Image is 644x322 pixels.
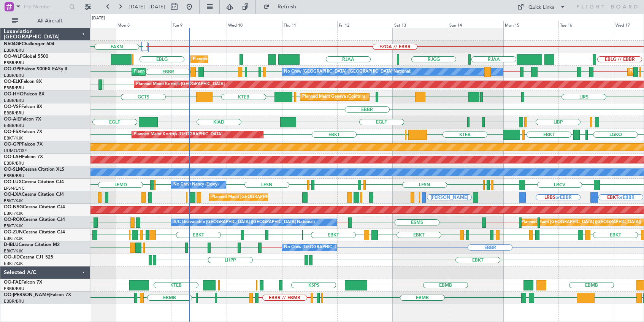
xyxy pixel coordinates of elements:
span: All Aircraft [20,18,80,24]
a: OO-GPPFalcon 7X [4,142,43,147]
span: OO-JID [4,255,20,260]
div: Tue 16 [558,21,614,28]
span: OO-ROK [4,217,23,222]
a: OO-HHOFalcon 8X [4,92,44,97]
a: D-IBLUCessna Citation M2 [4,243,60,247]
a: OO-LXACessna Citation CJ4 [4,192,64,197]
a: EBBR/BRU [4,60,24,66]
span: OO-ZUN [4,230,23,235]
a: OO-LUXCessna Citation CJ4 [4,180,64,184]
div: Planned Maint Geneva (Cointrin) [302,91,365,103]
span: OO-LUX [4,180,22,184]
span: OO-NSG [4,205,23,209]
a: EBBR/BRU [4,85,24,91]
a: OO-GPEFalcon 900EX EASy II [4,67,67,71]
button: Refresh [260,1,305,13]
span: OO-AIE [4,117,20,122]
a: OO-AIEFalcon 7X [4,117,41,122]
a: OO-FSXFalcon 7X [4,130,42,134]
div: Thu 11 [282,21,338,28]
span: OO-GPP [4,142,22,147]
div: Fri 12 [337,21,393,28]
span: OO-HHO [4,92,24,97]
span: OO-SLM [4,167,22,172]
a: EBKT/KJK [4,198,23,204]
a: EBKT/KJK [4,135,23,141]
a: EBBR/BRU [4,73,24,78]
div: Planned Maint [GEOGRAPHIC_DATA] ([GEOGRAPHIC_DATA] National) [211,192,349,203]
a: EBBR/BRU [4,298,24,304]
a: EBBR/BRU [4,123,24,128]
span: OO-[PERSON_NAME] [4,293,50,297]
div: A/C Unavailable [GEOGRAPHIC_DATA] ([GEOGRAPHIC_DATA] National) [173,217,315,228]
div: Sun 14 [448,21,503,28]
a: EBKT/KJK [4,223,23,229]
div: Planned Maint Kortrijk-[GEOGRAPHIC_DATA] [134,129,222,140]
a: OO-ROKCessna Citation CJ4 [4,217,65,222]
a: OO-VSFFalcon 8X [4,105,42,109]
a: EBBR/BRU [4,110,24,116]
span: OO-ELK [4,79,21,84]
a: OO-FAEFalcon 7X [4,280,42,285]
div: No Crew [GEOGRAPHIC_DATA] ([GEOGRAPHIC_DATA] National) [284,66,411,78]
div: No Crew [GEOGRAPHIC_DATA] ([GEOGRAPHIC_DATA] National) [284,242,411,253]
span: N604GF [4,42,22,46]
a: EBKT/KJK [4,248,23,254]
div: Quick Links [528,4,554,11]
a: EBBR/BRU [4,173,24,179]
div: Mon 8 [116,21,171,28]
a: LFSN/ENC [4,186,25,191]
div: Planned Maint Kortrijk-[GEOGRAPHIC_DATA] [136,79,225,90]
a: EBBR/BRU [4,286,24,292]
a: N604GFChallenger 604 [4,42,54,46]
span: D-IBLU [4,243,19,247]
button: Quick Links [513,1,569,13]
a: OO-[PERSON_NAME]Falcon 7X [4,293,71,297]
span: OO-VSF [4,105,21,109]
span: OO-FAE [4,280,21,285]
a: OO-LAHFalcon 7X [4,155,43,159]
span: Refresh [271,4,303,10]
a: OO-ZUNCessna Citation CJ4 [4,230,65,235]
a: EBBR/BRU [4,48,24,53]
span: OO-GPE [4,67,22,71]
input: Trip Number [23,1,67,13]
a: EBKT/KJK [4,211,23,216]
a: EBBR/BRU [4,160,24,166]
div: Planned Maint [GEOGRAPHIC_DATA] ([GEOGRAPHIC_DATA]) [521,217,641,228]
span: OO-LXA [4,192,22,197]
a: EBKT/KJK [4,236,23,241]
a: OO-JIDCessna CJ1 525 [4,255,53,260]
a: OO-ELKFalcon 8X [4,79,42,84]
div: Planned Maint [GEOGRAPHIC_DATA] ([GEOGRAPHIC_DATA] National) [134,66,271,78]
div: Mon 15 [503,21,559,28]
a: UUMO/OSF [4,148,27,154]
div: No Crew Nancy (Essey) [173,179,219,190]
a: OO-SLMCessna Citation XLS [4,167,64,172]
div: Tue 9 [171,21,227,28]
div: Wed 10 [227,21,282,28]
span: OO-LAH [4,155,22,159]
span: OO-FSX [4,130,21,134]
div: Planned Maint Liege [193,54,232,65]
a: OO-NSGCessna Citation CJ4 [4,205,65,209]
div: Sat 13 [393,21,448,28]
a: EBBR/BRU [4,98,24,103]
a: EBKT/KJK [4,261,23,266]
span: [DATE] - [DATE] [129,3,165,10]
button: All Aircraft [8,15,82,27]
div: [DATE] [92,15,105,22]
span: OO-WLP [4,54,22,59]
a: OO-WLPGlobal 5500 [4,54,48,59]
